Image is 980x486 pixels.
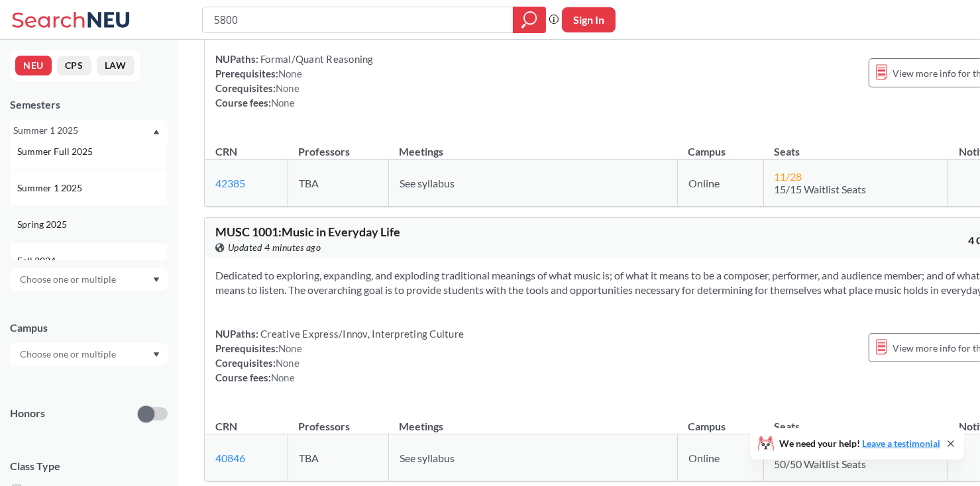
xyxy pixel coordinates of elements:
svg: Dropdown arrow [153,352,160,358]
input: Choose one or multiple [13,346,125,362]
span: None [278,342,302,354]
p: Honors [10,406,45,421]
span: Class Type [10,459,168,473]
th: Professors [288,131,388,160]
span: Summer 1 2025 [17,181,85,195]
input: Class, professor, course number, "phrase" [213,9,504,31]
th: Campus [678,131,763,160]
th: Meetings [389,131,678,160]
input: Choose one or multiple [13,271,125,287]
svg: Dropdown arrow [153,129,160,134]
span: Spring 2025 [17,217,70,232]
span: MUSC 1001 : Music in Everyday Life [215,224,400,239]
div: Campus [10,320,168,335]
span: Summer Full 2025 [17,144,95,159]
th: Seats [763,131,948,160]
span: See syllabus [400,452,455,464]
span: 11 / 28 [775,170,802,183]
span: Fall 2024 [17,254,58,268]
div: NUPaths: Prerequisites: Corequisites: Course fees: [215,52,374,110]
div: magnifying glass [513,7,546,33]
td: TBA [288,160,388,207]
th: Campus [678,406,763,434]
th: Professors [288,406,388,434]
td: Online [678,160,763,207]
div: Dropdown arrow [10,268,168,291]
span: None [271,371,295,383]
div: Semesters [10,97,168,112]
span: Formal/Quant Reasoning [258,53,374,65]
span: Updated 4 minutes ago [228,240,321,255]
td: Online [678,434,763,481]
span: None [278,68,302,79]
button: NEU [15,56,52,75]
div: CRN [215,419,237,434]
button: LAW [97,56,135,75]
th: Seats [763,406,948,434]
a: 42385 [215,177,245,189]
svg: magnifying glass [521,11,537,29]
span: See syllabus [400,177,455,189]
button: CPS [57,56,91,75]
span: 50/50 Waitlist Seats [775,458,867,470]
a: Leave a testimonial [862,438,940,449]
span: Creative Express/Innov, Interpreting Culture [258,328,464,340]
th: Meetings [389,406,678,434]
div: Summer 1 2025Dropdown arrowFall 2025Summer 2 2025Summer Full 2025Summer 1 2025Spring 2025Fall 202... [10,120,168,141]
div: NUPaths: Prerequisites: Corequisites: Course fees: [215,326,464,385]
div: CRN [215,144,237,159]
td: TBA [288,434,388,481]
span: None [271,97,295,109]
div: Summer 1 2025 [13,123,152,138]
span: We need your help! [779,439,940,448]
span: 15/15 Waitlist Seats [775,183,867,195]
a: 40846 [215,452,245,464]
div: Dropdown arrow [10,343,168,365]
button: Sign In [562,7,616,32]
span: None [276,357,299,369]
svg: Dropdown arrow [153,277,160,283]
span: None [276,82,299,94]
